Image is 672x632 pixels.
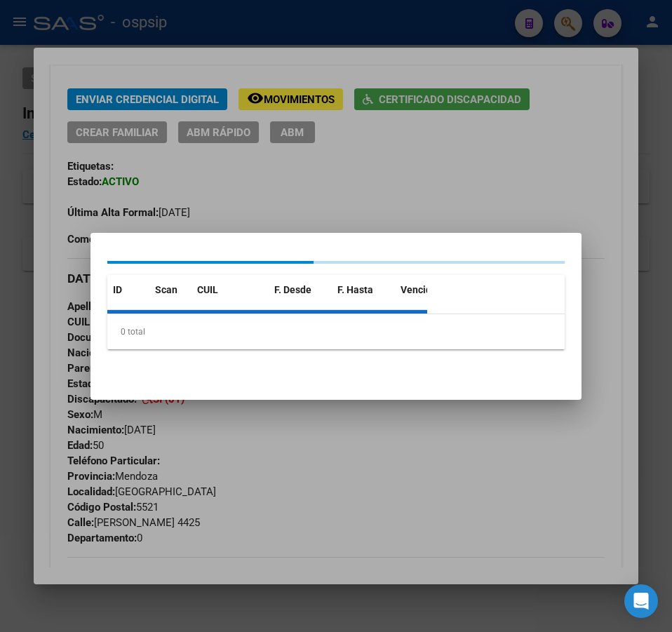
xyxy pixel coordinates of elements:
datatable-header-cell: Vencido [395,275,479,305]
span: Scan [155,284,177,295]
div: 0 total [107,314,565,349]
span: ID [113,284,122,295]
datatable-header-cell: ID [107,275,149,305]
datatable-header-cell: F. Desde [269,275,332,305]
span: F. Desde [274,284,311,295]
span: CUIL [197,284,218,295]
div: Open Intercom Messenger [624,584,658,618]
span: F. Hasta [337,284,373,295]
datatable-header-cell: F. Hasta [332,275,395,305]
datatable-header-cell: CUIL [191,275,269,305]
datatable-header-cell: Scan [149,275,191,305]
span: Vencido [401,284,437,295]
